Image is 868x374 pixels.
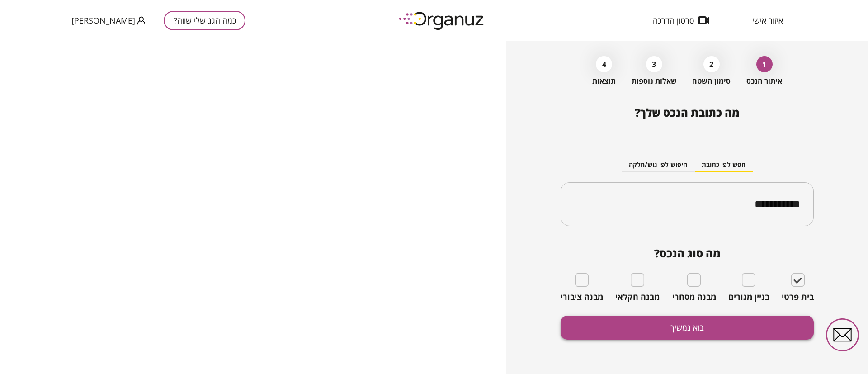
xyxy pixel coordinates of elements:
span: בית פרטי [782,292,814,302]
button: חפש לפי כתובת [694,158,753,172]
span: איתור הנכס [746,77,782,85]
img: logo [392,8,492,33]
span: בניין מגורים [728,292,769,302]
div: 1 [756,56,773,72]
span: סרטון הדרכה [653,16,694,25]
span: מה סוג הנכס? [561,247,814,260]
button: איזור אישי [739,16,797,25]
span: מבנה ציבורי [561,292,603,302]
span: שאלות נוספות [632,77,677,85]
button: בוא נמשיך [561,316,814,340]
span: סימון השטח [692,77,731,85]
button: חיפוש לפי גוש/חלקה [622,158,694,172]
button: כמה הגג שלי שווה? [164,11,245,30]
div: 4 [596,56,612,72]
div: 2 [703,56,720,72]
button: סרטון הדרכה [639,16,723,25]
span: מבנה מסחרי [672,292,716,302]
div: 3 [646,56,662,72]
span: [PERSON_NAME] [71,16,135,25]
span: מבנה חקלאי [615,292,660,302]
button: [PERSON_NAME] [71,15,146,26]
span: מה כתובת הנכס שלך? [635,105,740,120]
span: איזור אישי [752,16,783,25]
span: תוצאות [592,77,616,85]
